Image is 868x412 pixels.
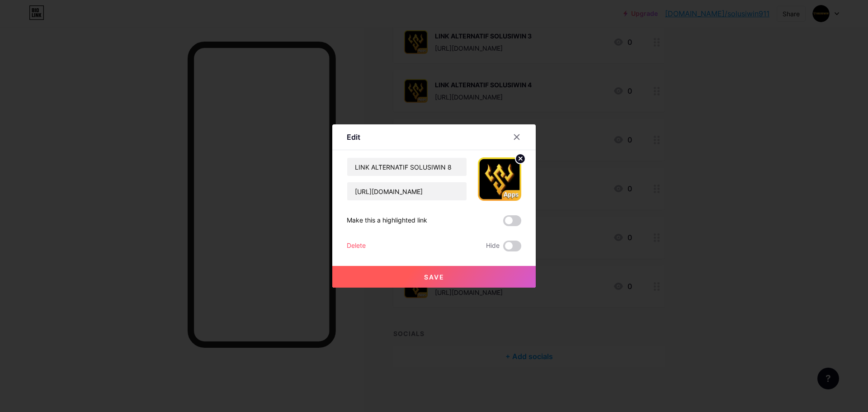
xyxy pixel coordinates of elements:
img: link_thumbnail [478,157,521,201]
div: Edit [347,132,360,142]
input: Title [347,158,467,176]
button: Save [332,266,536,288]
span: Hide [486,241,500,251]
input: URL [347,182,467,200]
div: Make this a highlighted link [347,215,427,226]
span: Save [424,273,444,281]
div: Delete [347,241,366,251]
